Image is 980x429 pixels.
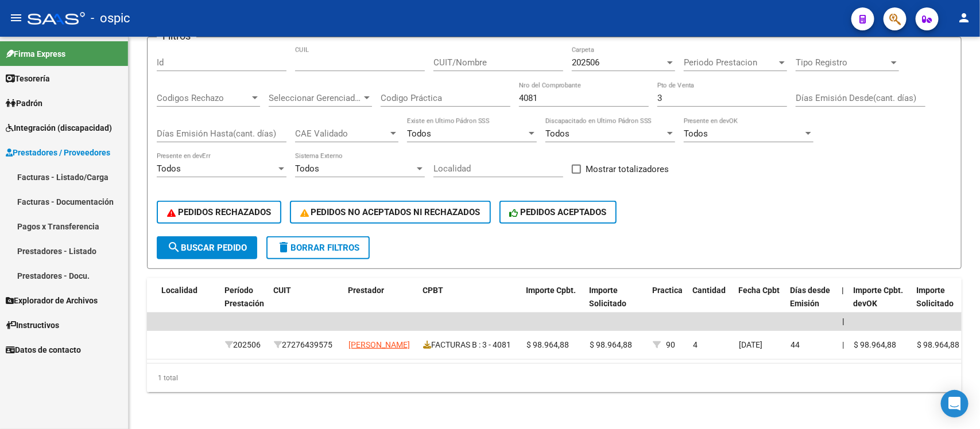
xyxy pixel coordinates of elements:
span: Prestador [348,286,385,295]
button: PEDIDOS ACEPTADOS [499,201,617,224]
span: Codigos Rechazo [157,93,250,103]
span: Prestadores / Proveedores [6,146,110,159]
span: Localidad [162,286,198,295]
span: Instructivos [6,319,59,331]
span: $ 98.964,88 [526,340,569,349]
div: 202506 [225,338,265,352]
datatable-header-cell: Importe Solicitado [585,278,648,329]
datatable-header-cell: Importe Solicitado devOK [912,278,975,329]
div: 1 total [147,364,962,392]
span: PEDIDOS RECHAZADOS [167,207,271,217]
datatable-header-cell: Cantidad [688,278,734,329]
span: Todos [545,128,570,139]
span: 90 [666,340,675,349]
span: Explorador de Archivos [6,294,98,307]
span: Tipo Registro [796,57,889,68]
span: Días desde Emisión [791,286,831,308]
button: PEDIDOS NO ACEPTADOS NI RECHAZADOS [290,201,491,224]
span: PEDIDOS NO ACEPTADOS NI RECHAZADOS [300,207,481,217]
span: Periodo Prestacion [684,57,777,68]
span: Todos [157,163,181,174]
span: Fecha Cpbt [739,286,780,295]
span: Todos [295,163,319,174]
datatable-header-cell: CPBT [419,278,522,329]
span: Padrón [6,97,42,110]
span: PEDIDOS ACEPTADOS [510,207,607,217]
datatable-header-cell: Prestador [344,278,419,329]
span: Importe Cpbt. [526,286,576,295]
span: Borrar Filtros [277,243,359,253]
span: CUIT [274,286,292,295]
mat-icon: person [957,11,971,25]
datatable-header-cell: Localidad [157,278,220,329]
datatable-header-cell: CUIT [269,278,344,329]
span: Período Prestación [225,286,265,308]
button: Buscar Pedido [157,236,257,259]
datatable-header-cell: Fecha Cpbt [734,278,786,329]
datatable-header-cell: Practica [648,278,688,329]
span: - ospic [91,6,130,31]
span: 44 [791,340,800,349]
span: Todos [407,128,431,139]
span: Firma Express [6,48,65,60]
span: [DATE] [739,340,762,349]
span: Tesorería [6,72,50,85]
span: 202506 [572,57,599,68]
span: Importe Cpbt. devOK [854,286,904,308]
span: 4 [693,340,698,349]
span: CPBT [423,286,444,295]
span: Cantidad [693,286,726,295]
span: Todos [684,128,708,139]
mat-icon: menu [9,11,23,25]
span: | [842,317,845,326]
datatable-header-cell: Días desde Emisión [786,278,838,329]
span: | [842,340,844,349]
span: Importe Solicitado devOK [917,286,954,321]
datatable-header-cell: Importe Cpbt. devOK [849,278,912,329]
span: | [842,286,845,295]
span: Datos de contacto [6,344,81,356]
datatable-header-cell: | [838,278,849,329]
div: Open Intercom Messenger [941,390,969,418]
span: $ 98.964,88 [590,340,632,349]
span: CAE Validado [295,128,388,139]
mat-icon: delete [277,240,290,254]
span: Importe Solicitado [590,286,627,308]
span: $ 98.964,88 [854,340,896,349]
span: Practica [653,286,683,295]
datatable-header-cell: Importe Cpbt. [522,278,585,329]
span: Buscar Pedido [167,243,247,253]
span: Seleccionar Gerenciador [269,93,362,103]
span: Integración (discapacidad) [6,122,112,134]
div: 27276439575 [274,338,339,352]
span: [PERSON_NAME] [348,340,410,349]
datatable-header-cell: Período Prestación [220,278,269,329]
mat-icon: search [167,240,181,254]
button: Borrar Filtros [266,236,370,259]
span: Mostrar totalizadores [586,162,669,176]
span: $ 98.964,88 [917,340,959,349]
button: PEDIDOS RECHAZADOS [157,201,281,224]
div: FACTURAS B : 3 - 4081 [423,338,517,352]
